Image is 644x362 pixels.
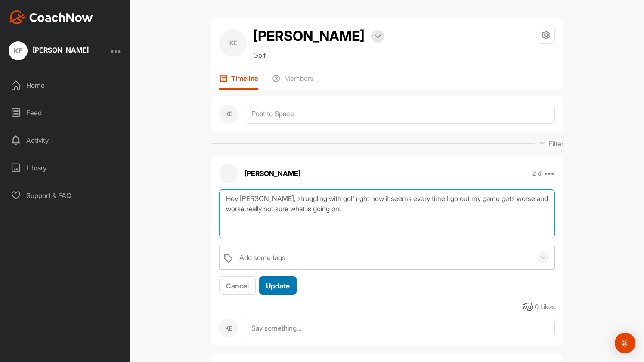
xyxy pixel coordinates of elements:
[245,168,300,179] p: [PERSON_NAME]
[33,46,89,53] div: [PERSON_NAME]
[219,29,247,57] div: KE
[219,105,238,124] div: KE
[259,276,297,295] button: Update
[253,50,384,60] p: Golf
[375,34,381,39] img: arrow-down
[253,26,365,46] h2: [PERSON_NAME]
[5,74,126,96] div: Home
[219,189,555,239] textarea: Hey [PERSON_NAME], struggling with golf right now it seems every time I go out my game gets worse...
[5,102,126,124] div: Feed
[549,139,563,149] p: Filter
[9,10,93,24] img: CoachNow
[5,185,126,206] div: Support & FAQ
[5,157,126,179] div: Library
[5,130,126,151] div: Activity
[239,252,287,263] div: Add some tags.
[284,74,313,83] p: Members
[9,41,28,60] div: KE
[231,74,258,83] p: Timeline
[532,169,542,178] p: 2 d
[535,302,555,312] div: 0 Likes
[226,282,249,290] span: Cancel
[615,333,635,353] div: Open Intercom Messenger
[266,282,290,290] span: Update
[219,276,256,295] button: Cancel
[219,319,238,337] div: KE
